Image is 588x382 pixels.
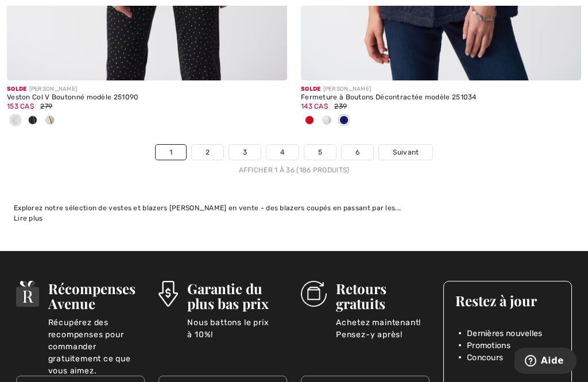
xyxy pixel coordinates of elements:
a: 2 [192,145,223,160]
div: [PERSON_NAME] [301,85,581,94]
h3: Garantie du plus bas prix [187,281,287,311]
h3: Récompenses Avenue [48,281,145,311]
div: Midnight Blue [335,111,353,130]
span: 143 CA$ [301,102,328,110]
span: Dernières nouvelles [467,327,543,339]
span: 153 CA$ [7,102,34,110]
div: Black/White [24,111,41,130]
div: Moonstone/black [41,111,59,130]
span: Lire plus [14,214,43,222]
h3: Restez à jour [455,293,560,308]
a: 1 [156,145,186,160]
span: Concours [467,352,503,364]
span: Suivant [393,147,419,157]
a: 4 [266,145,298,160]
div: Radiant red [301,111,318,130]
a: 5 [304,145,336,160]
div: Fermeture à Boutons Décontractée modèle 251034 [301,94,581,102]
a: 3 [229,145,261,160]
img: Retours gratuits [301,281,327,307]
span: Solde [301,86,321,92]
p: Achetez maintenant! Pensez-y après! [336,317,430,339]
p: Nous battons le prix à 10%! [187,317,287,339]
img: Récompenses Avenue [16,281,39,307]
span: Solde [7,86,27,92]
span: Promotions [467,339,510,352]
div: Explorez notre sélection de vestes et blazers [PERSON_NAME] en vente - des blazers coupés en pass... [14,203,574,213]
a: Suivant [379,145,432,160]
h3: Retours gratuits [336,281,430,311]
iframe: Ouvre un widget dans lequel vous pouvez trouver plus d’informations [514,348,577,376]
a: 6 [342,145,373,160]
div: Vanilla 30 [318,111,335,130]
span: 239 [334,102,347,110]
div: White/Black [7,111,24,130]
div: Veston Col V Boutonné modèle 251090 [7,94,287,102]
p: Récupérez des recompenses pour commander gratuitement ce que vous aimez. [48,317,145,339]
img: Garantie du plus bas prix [158,281,178,307]
div: [PERSON_NAME] [7,85,287,94]
span: 279 [40,102,52,110]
